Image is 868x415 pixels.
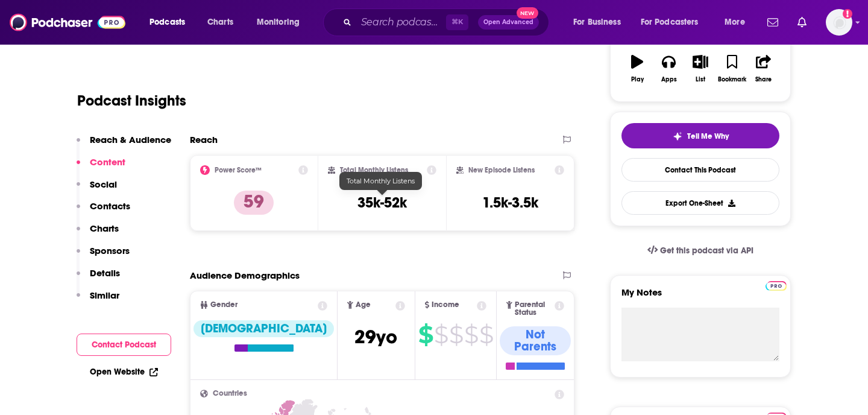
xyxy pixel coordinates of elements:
[90,200,130,212] p: Contacts
[763,12,783,33] a: Show notifications dropdown
[234,191,274,215] p: 59
[77,290,119,312] button: Similar
[90,179,117,190] p: Social
[77,334,171,356] button: Contact Podcast
[621,191,779,215] button: Export One-Sheet
[687,131,729,141] span: Tell Me Why
[90,367,158,377] a: Open Website
[77,179,117,201] button: Social
[90,245,130,256] p: Sponsors
[826,9,852,36] span: Logged in as jennarohl
[793,12,811,33] a: Show notifications dropdown
[478,15,539,30] button: Open AdvancedNew
[340,166,408,174] h2: Total Monthly Listens
[90,290,119,301] p: Similar
[483,19,533,25] span: Open Advanced
[193,320,334,337] div: [DEMOGRAPHIC_DATA]
[565,13,636,32] button: open menu
[633,13,716,32] button: open menu
[434,325,448,344] span: $
[354,325,397,349] span: 29 yo
[479,325,493,344] span: $
[621,287,779,308] label: My Notes
[207,14,233,31] span: Charts
[77,200,130,223] button: Contacts
[638,236,763,265] a: Get this podcast via API
[826,9,852,36] img: User Profile
[653,47,684,90] button: Apps
[10,11,125,34] img: Podchaser - Follow, Share and Rate Podcasts
[149,14,185,31] span: Podcasts
[660,246,753,256] span: Get this podcast via API
[696,76,705,83] div: List
[215,166,262,174] h2: Power Score™
[190,270,300,281] h2: Audience Demographics
[356,301,371,309] span: Age
[631,76,644,83] div: Play
[718,76,746,83] div: Bookmark
[77,267,120,290] button: Details
[621,123,779,148] button: tell me why sparkleTell Me Why
[826,9,852,36] button: Show profile menu
[347,177,415,185] span: Total Monthly Listens
[210,301,237,309] span: Gender
[468,166,535,174] h2: New Episode Listens
[517,7,538,19] span: New
[90,134,171,145] p: Reach & Audience
[200,13,241,32] a: Charts
[748,47,779,90] button: Share
[464,325,478,344] span: $
[77,134,171,156] button: Reach & Audience
[77,223,119,245] button: Charts
[432,301,459,309] span: Income
[500,326,571,355] div: Not Parents
[356,13,446,32] input: Search podcasts, credits, & more...
[685,47,716,90] button: List
[418,325,433,344] span: $
[449,325,463,344] span: $
[755,76,772,83] div: Share
[673,131,682,141] img: tell me why sparkle
[766,281,787,291] img: Podchaser Pro
[716,47,747,90] button: Bookmark
[141,13,201,32] button: open menu
[77,245,130,267] button: Sponsors
[446,14,468,30] span: ⌘ K
[641,14,699,31] span: For Podcasters
[716,13,760,32] button: open menu
[725,14,745,31] span: More
[766,279,787,291] a: Pro website
[77,156,125,179] button: Content
[213,390,247,398] span: Countries
[248,13,315,32] button: open menu
[573,14,621,31] span: For Business
[621,158,779,182] a: Contact This Podcast
[661,76,677,83] div: Apps
[90,223,119,234] p: Charts
[621,47,653,90] button: Play
[482,194,538,212] h3: 1.5k-3.5k
[77,92,186,110] h1: Podcast Insights
[90,267,120,279] p: Details
[190,134,218,145] h2: Reach
[90,156,125,168] p: Content
[843,9,852,19] svg: Add a profile image
[357,194,407,212] h3: 35k-52k
[257,14,300,31] span: Monitoring
[335,8,561,36] div: Search podcasts, credits, & more...
[515,301,553,317] span: Parental Status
